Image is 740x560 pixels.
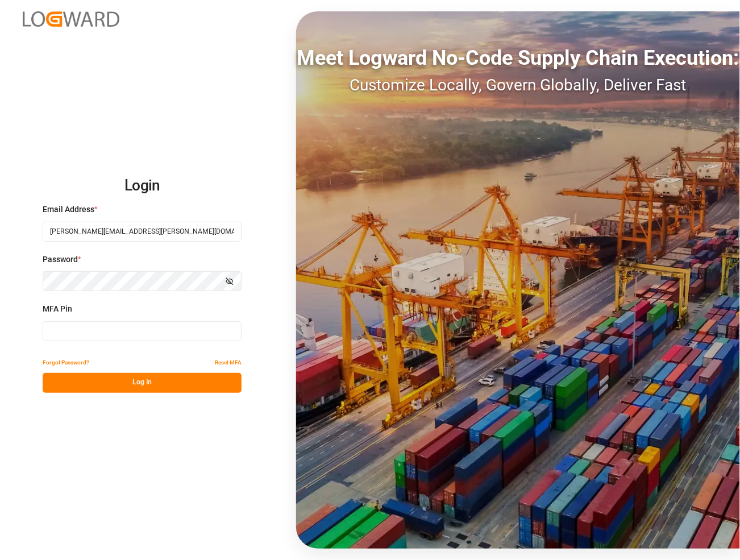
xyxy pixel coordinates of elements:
[43,303,72,315] span: MFA Pin
[296,73,740,97] div: Customize Locally, Govern Globally, Deliver Fast
[23,11,119,27] img: Logward_new_orange.png
[43,353,89,373] button: Forgot Password?
[215,353,242,373] button: Reset MFA
[43,373,242,393] button: Log In
[43,254,78,266] span: Password
[43,204,94,215] span: Email Address
[296,43,740,73] div: Meet Logward No-Code Supply Chain Execution:
[43,222,242,242] input: Enter your email
[43,168,242,204] h2: Login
